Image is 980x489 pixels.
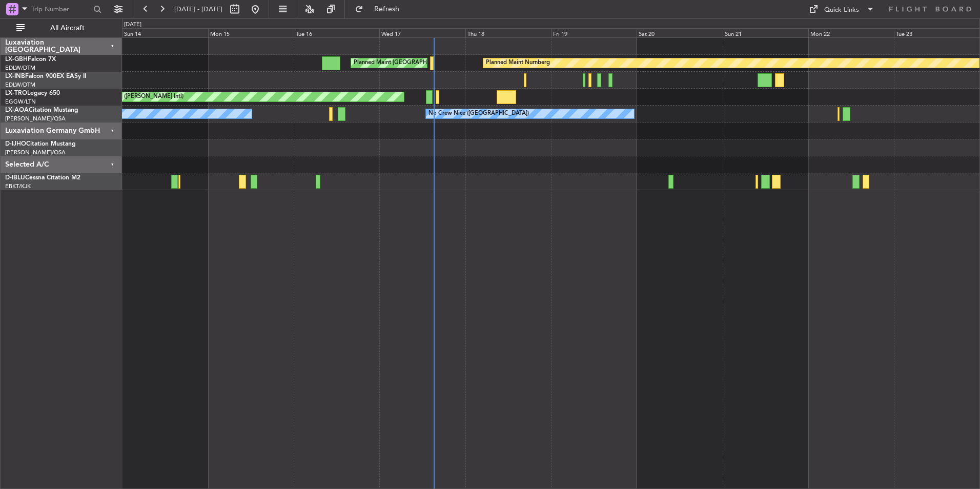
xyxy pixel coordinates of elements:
input: Trip Number [31,2,90,17]
a: D-IJHOCitation Mustang [5,141,76,147]
div: Mon 15 [208,28,294,37]
div: Thu 18 [465,28,551,37]
span: LX-INB [5,73,25,79]
a: LX-TROLegacy 650 [5,90,60,96]
a: EDLW/DTM [5,64,35,72]
span: D-IBLU [5,175,25,181]
a: D-IBLUCessna Citation M2 [5,175,80,181]
a: [PERSON_NAME]/QSA [5,115,66,123]
div: Sat 20 [637,28,722,37]
div: Sun 14 [122,28,208,37]
div: Mon 22 [808,28,894,37]
div: Wed 17 [379,28,465,37]
div: Tue 16 [294,28,379,37]
button: Refresh [350,1,412,17]
a: LX-AOACitation Mustang [5,107,78,113]
a: LX-GBHFalcon 7X [5,56,56,63]
span: LX-AOA [5,107,29,113]
a: EBKT/KJK [5,182,31,190]
div: [DATE] [124,21,141,29]
button: Quick Links [804,1,880,17]
div: Planned Maint Nurnberg [486,55,550,71]
a: EDLW/DTM [5,81,35,89]
div: No Crew Nice ([GEOGRAPHIC_DATA]) [428,106,529,121]
div: Quick Links [824,5,859,15]
button: All Aircraft [11,20,111,36]
div: Tue 23 [894,28,979,37]
a: [PERSON_NAME]/QSA [5,149,66,156]
span: [DATE] - [DATE] [174,5,222,14]
div: Planned Maint [GEOGRAPHIC_DATA] ([GEOGRAPHIC_DATA]) [354,55,515,71]
span: Refresh [365,6,409,13]
div: Sun 21 [723,28,808,37]
span: LX-GBH [5,56,28,63]
a: EGGW/LTN [5,98,36,106]
span: LX-TRO [5,90,27,96]
a: LX-INBFalcon 900EX EASy II [5,73,86,79]
div: Fri 19 [551,28,637,37]
span: All Aircraft [27,25,108,32]
span: D-IJHO [5,141,26,147]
